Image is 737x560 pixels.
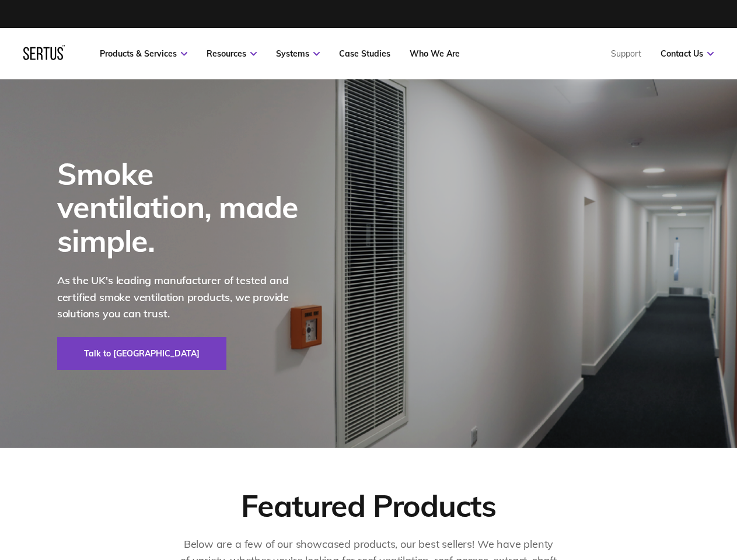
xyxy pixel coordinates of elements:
a: Systems [276,48,320,59]
a: Contact Us [661,48,714,59]
p: As the UK's leading manufacturer of tested and certified smoke ventilation products, we provide s... [57,272,314,323]
a: Products & Services [100,48,187,59]
a: Support [611,48,641,59]
iframe: Chat Widget [527,425,737,560]
a: Talk to [GEOGRAPHIC_DATA] [57,337,226,370]
a: Who We Are [410,48,460,59]
div: Featured Products [241,487,495,524]
a: Resources [207,48,257,59]
a: Case Studies [339,48,390,59]
div: Smoke ventilation, made simple. [57,157,314,257]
